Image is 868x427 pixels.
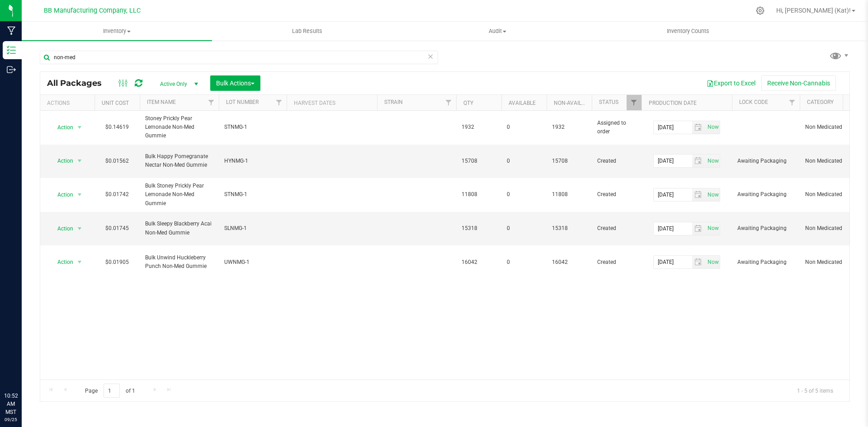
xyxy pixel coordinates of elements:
span: Set Current date [705,121,721,134]
span: select [692,155,705,167]
span: select [692,256,705,268]
span: Created [597,224,636,233]
span: Created [597,190,636,199]
a: Lot Number [226,99,259,105]
a: Filter [272,95,287,110]
span: Bulk Actions [216,80,255,87]
span: 0 [507,123,541,131]
span: SLNMG-1 [224,224,281,233]
span: select [705,256,720,268]
span: Page of 1 [77,384,142,398]
iframe: Resource center [9,355,36,382]
span: Bulk Happy Pomegranate Nectar Non-Med Gummie [145,152,213,169]
span: BB Manufacturing Company, LLC [44,7,141,14]
span: Awaiting Packaging [737,190,794,199]
span: 0 [507,157,541,165]
span: Awaiting Packaging [737,224,794,233]
span: Awaiting Packaging [737,258,794,267]
a: Lock Code [739,99,768,105]
button: Receive Non-Cannabis [761,75,836,91]
span: select [692,188,705,201]
span: Set Current date [705,188,721,202]
span: Inventory Counts [655,27,722,35]
span: Created [597,157,636,165]
span: 16042 [552,258,586,267]
inline-svg: Manufacturing [7,26,16,35]
span: Lab Results [280,27,335,35]
div: Manage settings [755,6,766,15]
span: select [692,121,705,134]
a: Inventory [22,22,212,41]
span: STNMG-1 [224,190,281,199]
span: 15708 [462,157,496,165]
span: Action [49,256,74,268]
span: Action [49,155,74,167]
span: Awaiting Packaging [737,157,794,165]
a: Unit Cost [102,100,129,106]
div: Actions [47,100,91,106]
span: Assigned to order [597,119,636,136]
span: Inventory [22,27,212,35]
th: Harvest Dates [287,95,377,111]
span: Set Current date [705,256,721,269]
span: select [74,121,85,134]
span: select [705,222,720,235]
a: Lab Results [212,22,402,41]
span: 15708 [552,157,586,165]
button: Export to Excel [701,75,761,91]
a: Filter [441,95,456,110]
span: Set Current date [705,155,721,168]
span: Hi, [PERSON_NAME] (Kat)! [776,7,851,14]
a: Strain [384,99,403,105]
a: Filter [627,95,642,110]
span: Stoney Prickly Pear Lemonade Non-Med Gummie [145,114,213,141]
td: $0.14619 [94,111,140,145]
span: Bulk Sleepy Blackberry Acai Non-Med Gummie [145,220,213,237]
p: 09/25 [4,416,18,423]
td: $0.01562 [94,145,140,178]
span: Created [597,258,636,267]
span: select [74,155,85,167]
a: Item Name [147,99,176,105]
span: 15318 [462,224,496,233]
span: 0 [507,190,541,199]
span: select [74,222,85,235]
a: Available [509,100,536,106]
span: STNMG-1 [224,123,281,131]
span: 1932 [462,123,496,131]
span: select [692,222,705,235]
p: 10:52 AM MST [4,392,18,416]
span: Action [49,222,74,235]
span: Bulk Unwind Huckleberry Punch Non-Med Gummie [145,253,213,271]
span: 11808 [552,190,586,199]
span: select [705,188,720,201]
span: select [74,256,85,268]
td: $0.01745 [94,212,140,246]
td: $0.01742 [94,178,140,212]
span: 1932 [552,123,586,131]
a: Audit [402,22,593,41]
span: UWNMG-1 [224,258,281,267]
span: 0 [507,224,541,233]
td: $0.01905 [94,245,140,279]
span: 11808 [462,190,496,199]
a: Category [807,99,834,105]
a: Qty [463,100,473,106]
span: HYNMG-1 [224,157,281,165]
span: All Packages [47,78,111,88]
a: Filter [785,95,800,110]
a: Non-Available [554,100,594,106]
input: 1 [104,384,120,398]
a: Status [599,99,618,105]
span: Action [49,188,74,201]
span: select [74,188,85,201]
a: Inventory Counts [593,22,783,41]
input: Search Package ID, Item Name, SKU, Lot or Part Number... [40,51,438,64]
span: Set Current date [705,222,721,235]
span: Action [49,121,74,134]
span: 1 - 5 of 5 items [790,384,840,397]
span: 0 [507,258,541,267]
a: Production Date [649,100,697,106]
span: Audit [403,27,592,35]
button: Bulk Actions [210,75,260,91]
